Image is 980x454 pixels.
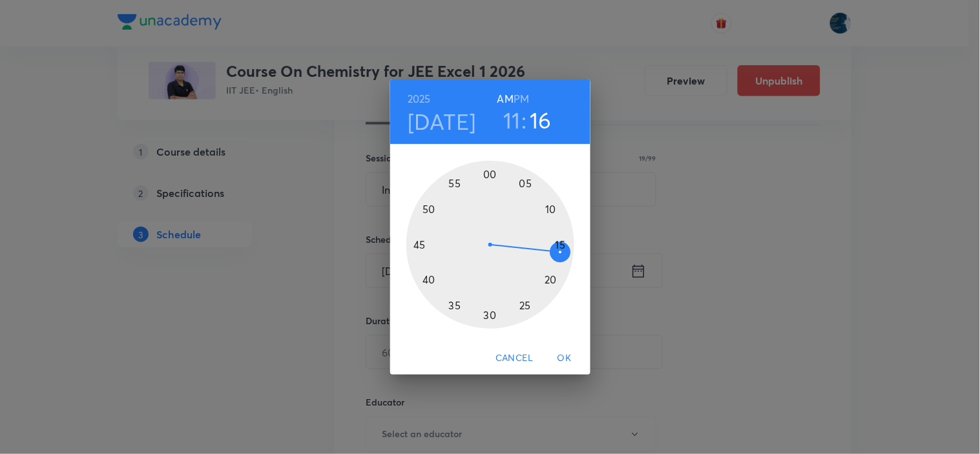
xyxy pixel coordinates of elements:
[408,90,431,108] button: 2025
[503,107,521,134] button: 11
[522,107,527,134] h3: :
[408,108,476,135] button: [DATE]
[490,346,538,370] button: Cancel
[495,350,533,366] span: Cancel
[544,346,585,370] button: OK
[549,350,580,366] span: OK
[530,107,552,134] button: 16
[514,90,529,108] button: PM
[497,90,514,108] button: AM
